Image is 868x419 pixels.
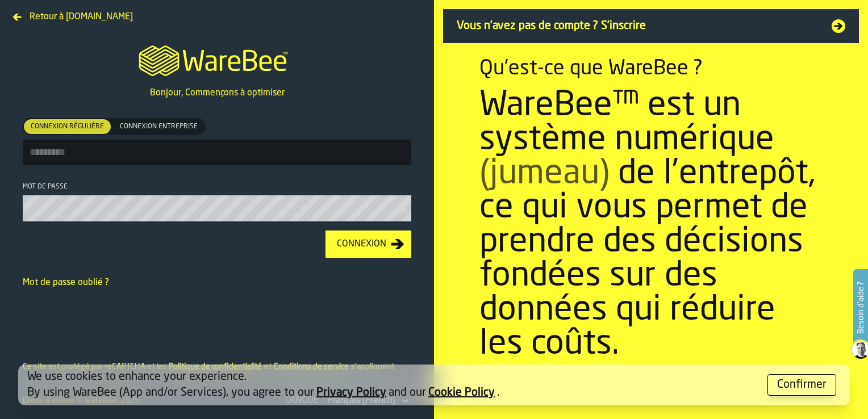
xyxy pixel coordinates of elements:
[23,140,411,165] input: button-toolbar-[object Object]
[767,374,836,396] button: button-
[332,237,391,251] div: Connexion
[23,118,112,135] label: button-switch-multi-Connexion régulière
[24,119,111,134] div: thumb
[128,32,305,86] a: logo-header
[115,121,202,132] span: Connexion entreprise
[27,369,758,401] div: We use cookies to enhance your experience. By using WareBee (App and/or Services), you agree to o...
[479,157,610,191] span: (jumeau)
[777,377,827,393] div: Confirmer
[26,121,108,132] span: Connexion régulière
[457,18,818,34] span: Vous n'avez pas de compte ? S'inscrire
[854,270,867,345] label: Besoin d'aide ?
[428,387,495,399] a: Cookie Policy
[113,119,205,134] div: thumb
[18,364,850,405] div: alert-[object Object]
[479,57,703,80] div: Qu'est-ce que WareBee ?
[30,10,133,24] span: Retour à [DOMAIN_NAME]
[23,183,411,221] label: button-toolbar-Mot de passe
[23,118,411,165] label: button-toolbar-[object Object]
[325,231,411,258] button: button-Connexion
[9,9,137,18] a: Retour à [DOMAIN_NAME]
[23,195,411,221] input: button-toolbar-Mot de passe
[479,89,823,362] div: WareBee™ est un système numérique de l'entrepôt, ce qui vous permet de prendre des décisions fond...
[112,118,206,135] label: button-switch-multi-Connexion entreprise
[23,278,109,287] a: Mot de passe oublié ?
[23,183,411,191] div: Mot de passe
[395,204,409,216] button: button-toolbar-Mot de passe
[443,9,859,43] a: Vous n'avez pas de compte ? S'inscrire
[316,387,386,399] a: Privacy Policy
[150,86,285,100] p: Bonjour, Commençons à optimiser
